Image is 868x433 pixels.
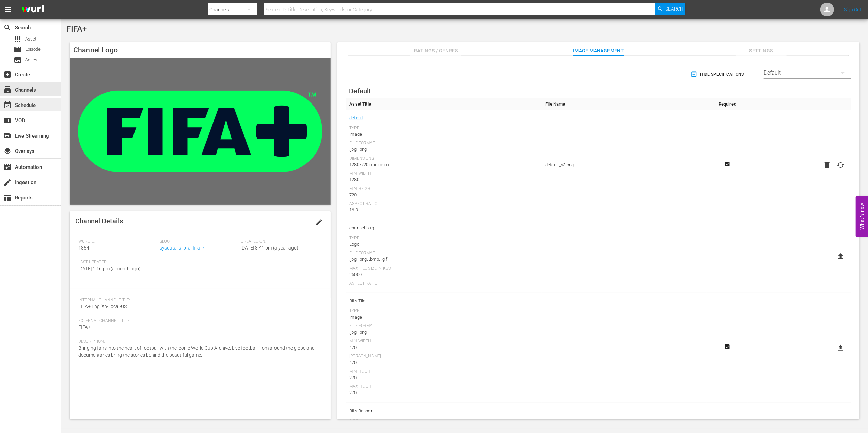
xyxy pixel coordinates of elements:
[349,308,538,314] div: Type
[349,161,538,168] div: 1280x720 minimum
[349,384,538,389] div: Max Height
[349,251,538,256] div: File Format
[70,42,331,58] h4: Channel Logo
[349,131,538,138] div: Image
[78,345,315,358] span: Bringing fans into the heart of football with the iconic World Cup Archive, Live football from ar...
[665,3,683,15] span: Search
[4,5,12,14] span: menu
[542,98,707,110] th: File Name
[349,369,538,374] div: Min Height
[349,271,538,278] div: 25000
[78,239,156,244] span: Wurl ID:
[349,296,538,305] span: Bits Tile
[346,98,542,110] th: Asset Title
[66,24,87,34] span: FIFA+
[3,70,12,79] span: Create
[707,98,748,110] th: Required
[78,339,319,344] span: Description:
[349,418,538,424] div: Type
[573,47,624,55] span: Image Management
[349,236,538,241] div: Type
[349,406,538,415] span: Bits Banner
[655,3,685,15] button: Search
[349,176,538,183] div: 1280
[349,354,538,359] div: [PERSON_NAME]
[241,245,299,251] span: [DATE] 8:41 pm (a year ago)
[542,110,707,220] td: default_v3.png
[78,324,91,330] span: FIFA+
[349,192,538,198] div: 720
[349,201,538,207] div: Aspect Ratio
[349,241,538,248] div: Logo
[349,281,538,286] div: Aspect Ratio
[349,389,538,396] div: 270
[349,171,538,176] div: Min Width
[844,7,862,12] a: Sign Out
[3,163,12,171] span: Automation
[25,36,36,43] span: Asset
[349,344,538,351] div: 470
[25,46,41,53] span: Episode
[349,323,538,329] div: File Format
[349,156,538,161] div: Dimensions
[75,217,123,225] span: Channel Details
[723,161,731,167] svg: Required
[349,256,538,263] div: .jpg, .png, .bmp, .gif
[78,298,319,303] span: Internal Channel Title:
[349,359,538,366] div: 470
[241,239,319,244] span: Created On:
[349,339,538,344] div: Min Width
[315,218,323,226] span: edit
[14,56,22,64] span: Series
[14,46,22,54] span: Episode
[349,141,538,146] div: File Format
[349,146,538,153] div: .jpg, .png
[25,57,37,63] span: Series
[160,245,205,251] a: sysdata_s_p_a_fifa_7
[349,314,538,321] div: Image
[689,65,747,84] button: Hide Specifications
[3,116,12,125] span: VOD
[856,196,868,237] button: Open Feedback Widget
[14,35,22,43] span: Asset
[3,101,12,109] span: Schedule
[16,2,49,18] img: ans4CAIJ8jUAAAAAAAAAAAAAAAAAAAAAAAAgQb4GAAAAAAAAAAAAAAAAAAAAAAAAJMjXAAAAAAAAAAAAAAAAAAAAAAAAgAT5G...
[3,23,12,32] span: Search
[78,266,141,271] span: [DATE] 1:16 pm (a month ago)
[3,178,12,187] span: Ingestion
[349,126,538,131] div: Type
[349,224,538,232] span: channel-bug
[78,318,319,324] span: External Channel Title:
[764,63,851,82] div: Default
[692,71,744,78] span: Hide Specifications
[3,194,12,202] span: Reports
[736,47,787,55] span: Settings
[311,214,327,230] button: edit
[3,147,12,155] span: Overlays
[78,260,156,265] span: Last Updated:
[70,58,331,205] img: FIFA+
[349,374,538,381] div: 270
[349,87,371,95] span: Default
[349,186,538,192] div: Min Height
[78,245,89,251] span: 1854
[723,344,731,350] svg: Required
[410,47,461,55] span: Ratings / Genres
[349,329,538,336] div: .jpg, .png
[160,239,238,244] span: Slug:
[349,207,538,213] div: 16:9
[78,304,127,309] span: FIFA+ English-Local-US
[349,266,538,271] div: Max File Size In Kbs
[3,86,12,94] span: Channels
[349,114,363,123] a: default
[3,132,12,140] span: Live Streaming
